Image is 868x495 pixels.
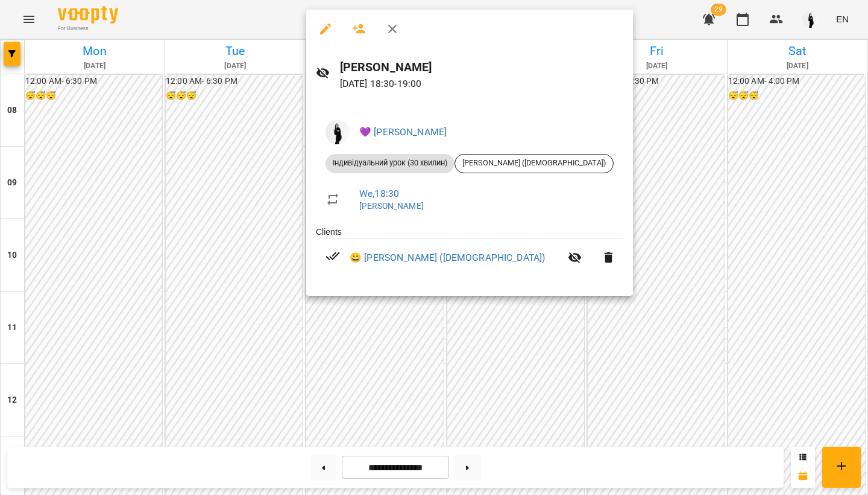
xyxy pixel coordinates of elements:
[455,158,613,168] span: [PERSON_NAME] ([DEMOGRAPHIC_DATA])
[359,126,447,138] a: 💜 [PERSON_NAME]
[359,188,399,199] a: We , 18:30
[316,226,623,282] ul: Clients
[340,58,623,77] h6: [PERSON_NAME]
[454,154,614,173] div: [PERSON_NAME] ([DEMOGRAPHIC_DATA])
[325,158,454,168] span: Індивідуальний урок (30 хвилин)
[350,251,545,265] a: 😀 [PERSON_NAME] ([DEMOGRAPHIC_DATA])
[359,201,424,211] a: [PERSON_NAME]
[340,77,623,91] p: [DATE] 18:30 - 19:00
[325,120,350,144] img: 041a4b37e20a8ced1a9815ab83a76d22.jpeg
